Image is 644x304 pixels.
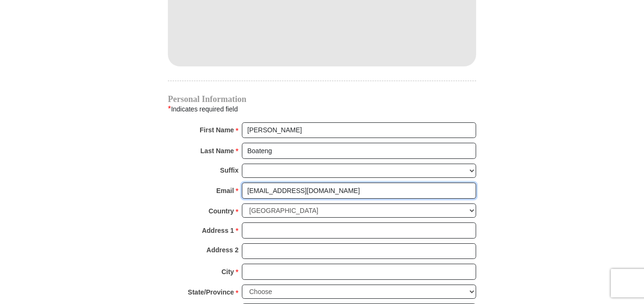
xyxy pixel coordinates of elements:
strong: Last Name [201,144,234,157]
strong: State/Province [188,286,234,299]
strong: Address 1 [202,224,234,237]
strong: Suffix [220,164,239,177]
strong: Email [216,184,234,197]
strong: Address 2 [206,243,239,257]
div: Indicates required field [168,103,476,115]
strong: First Name [200,123,234,137]
strong: City [221,265,234,278]
strong: Country [209,204,234,218]
h4: Personal Information [168,95,476,103]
